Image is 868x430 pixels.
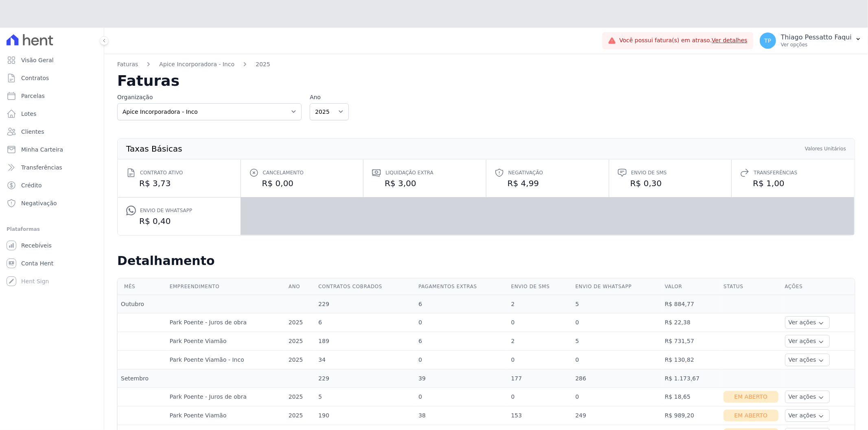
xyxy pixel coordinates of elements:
[315,295,415,313] td: 229
[508,295,572,313] td: 2
[263,169,304,177] span: Cancelamento
[572,332,662,350] td: 5
[315,387,415,406] td: 5
[126,145,183,152] th: Taxas Básicas
[805,145,846,152] th: Valores Unitários
[126,215,232,227] dd: R$ 0,40
[415,387,508,406] td: 0
[21,259,53,267] span: Conta Hent
[21,56,54,64] span: Visão Geral
[415,350,508,369] td: 0
[662,369,720,387] td: R$ 1.173,67
[572,313,662,332] td: 0
[3,124,101,140] a: Clientes
[166,332,285,350] td: Park Poente Viamão
[720,278,781,295] th: Status
[315,313,415,332] td: 6
[415,406,508,425] td: 38
[3,237,101,254] a: Recebíveis
[753,29,868,52] button: TP Thiago Pessatto Faqui Ver opções
[126,178,232,189] dd: R$ 3,73
[662,387,720,406] td: R$ 18,65
[3,106,101,122] a: Lotes
[3,141,101,158] a: Minha Carteira
[3,88,101,104] a: Parcelas
[117,254,855,268] h2: Detalhamento
[3,195,101,211] a: Negativação
[3,70,101,86] a: Contratos
[310,93,349,102] label: Ano
[785,391,830,403] button: Ver ações
[415,332,508,350] td: 6
[785,409,830,422] button: Ver ações
[21,128,44,136] span: Clientes
[166,387,285,406] td: Park Poente - Juros de obra
[166,350,285,369] td: Park Poente Viamão - Inco
[508,332,572,350] td: 2
[315,350,415,369] td: 34
[572,369,662,387] td: 286
[619,36,748,45] span: Você possui fatura(s) em atraso.
[117,93,302,102] label: Organização
[117,60,855,74] nav: Breadcrumb
[754,169,797,177] span: Transferências
[285,332,315,350] td: 2025
[662,332,720,350] td: R$ 731,57
[572,295,662,313] td: 5
[3,177,101,193] a: Crédito
[315,332,415,350] td: 189
[617,178,724,189] dd: R$ 0,30
[494,178,601,189] dd: R$ 4,99
[118,295,166,313] td: Outubro
[781,33,852,41] p: Thiago Pessatto Faqui
[572,406,662,425] td: 249
[21,181,42,189] span: Crédito
[662,406,720,425] td: R$ 989,20
[166,278,285,295] th: Empreendimento
[166,406,285,425] td: Park Poente Viamão
[117,74,855,88] h2: Faturas
[21,163,62,172] span: Transferências
[785,316,830,329] button: Ver ações
[415,295,508,313] td: 6
[8,402,28,422] iframe: Intercom live chat
[21,110,37,118] span: Lotes
[572,350,662,369] td: 0
[21,199,57,207] span: Negativação
[764,38,771,43] span: TP
[782,278,855,295] th: Ações
[712,37,748,43] a: Ver detalhes
[724,410,778,421] div: Em Aberto
[508,313,572,332] td: 0
[724,391,778,403] div: Em Aberto
[372,178,478,189] dd: R$ 3,00
[3,255,101,271] a: Conta Hent
[256,60,270,69] a: 2025
[285,350,315,369] td: 2025
[117,60,138,69] a: Faturas
[662,295,720,313] td: R$ 884,77
[21,74,49,82] span: Contratos
[662,350,720,369] td: R$ 130,82
[118,278,166,295] th: Mês
[140,206,192,215] span: Envio de Whatsapp
[21,92,45,100] span: Parcelas
[285,406,315,425] td: 2025
[166,313,285,332] td: Park Poente - Juros de obra
[785,335,830,347] button: Ver ações
[285,387,315,406] td: 2025
[508,387,572,406] td: 0
[508,169,543,177] span: Negativação
[508,278,572,295] th: Envio de SMS
[285,278,315,295] th: Ano
[7,224,97,234] div: Plataformas
[415,369,508,387] td: 39
[249,178,355,189] dd: R$ 0,00
[572,387,662,406] td: 0
[3,52,101,68] a: Visão Geral
[508,406,572,425] td: 153
[3,159,101,176] a: Transferências
[21,146,63,154] span: Minha Carteira
[315,406,415,425] td: 190
[159,60,234,69] a: Apice Incorporadora - Inco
